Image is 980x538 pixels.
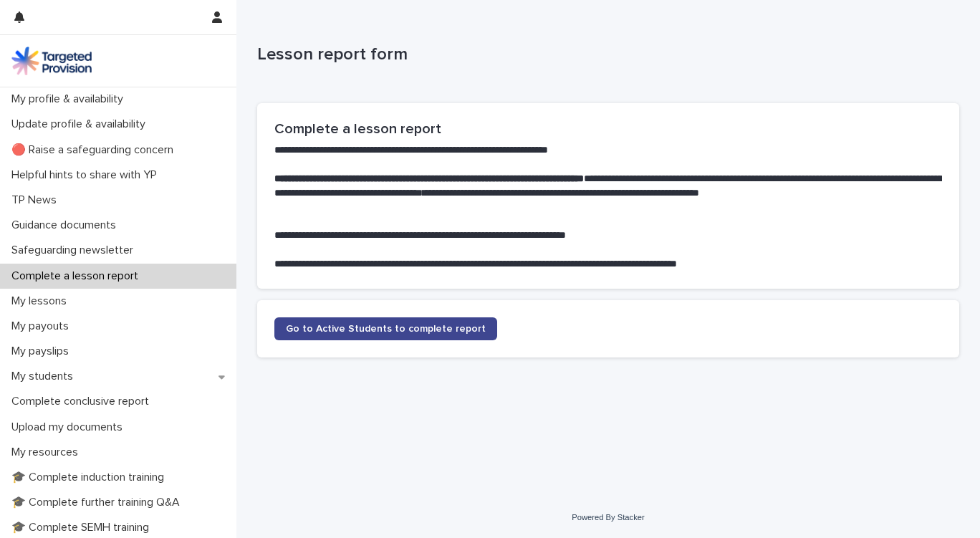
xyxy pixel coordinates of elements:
[6,269,150,283] p: Complete a lesson report
[6,320,80,333] p: My payouts
[6,168,168,182] p: Helpful hints to share with YP
[6,117,157,131] p: Update profile & availability
[6,471,176,484] p: 🎓 Complete induction training
[6,143,185,157] p: 🔴 Raise a safeguarding concern
[6,294,78,308] p: My lessons
[6,345,80,358] p: My payslips
[6,496,191,509] p: 🎓 Complete further training Q&A
[274,317,497,340] a: Go to Active Students to complete report
[6,244,145,257] p: Safeguarding newsletter
[6,395,160,408] p: Complete conclusive report
[6,370,85,383] p: My students
[6,218,128,232] p: Guidance documents
[11,47,92,75] img: M5nRWzHhSzIhMunXDL62
[6,521,160,534] p: 🎓 Complete SEMH training
[274,120,942,138] h2: Complete a lesson report
[6,421,134,434] p: Upload my documents
[257,44,953,65] p: Lesson report form
[6,446,90,459] p: My resources
[6,92,135,106] p: My profile & availability
[6,193,68,207] p: TP News
[572,513,644,522] a: Powered By Stacker
[286,324,486,334] span: Go to Active Students to complete report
